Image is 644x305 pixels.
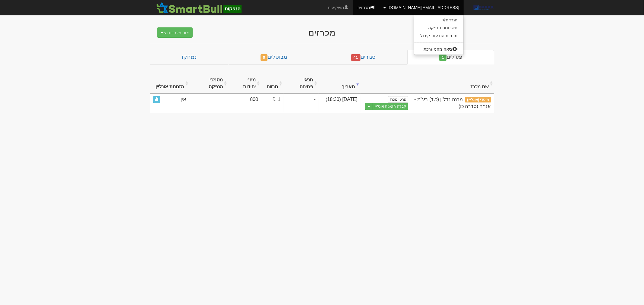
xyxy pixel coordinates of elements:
th: מרווח : activate to sort column ascending [261,74,284,94]
a: חשבונות הנפקה [414,24,463,32]
span: מבנה נדל"ן (כ.ד) בע"מ - אג״ח (סדרה כו) [414,97,491,109]
a: תבניות הודעות קיבול [414,32,463,39]
th: הזמנות אונליין : activate to sort column ascending [150,74,190,94]
a: סגורים [319,50,408,64]
td: 1 ₪ [261,93,284,113]
span: מוסדי (אונליין) [465,97,491,102]
a: קבלת הזמנות אונליין [373,103,408,110]
span: 1 [439,54,447,61]
a: מבוטלים [229,50,319,64]
a: נמחקו [150,50,229,64]
td: [DATE] (18:30) [319,93,360,113]
th: תאריך : activate to sort column ascending [319,74,360,94]
th: תנאי פתיחה : activate to sort column ascending [284,74,319,94]
div: מכרזים [204,27,440,37]
span: 0 [261,54,268,61]
button: צור מכרז חדש [157,27,193,38]
td: 800 [228,93,261,113]
th: מסמכי הנפקה : activate to sort column ascending [190,74,228,94]
td: - [284,93,319,113]
a: פעילים [407,50,494,64]
span: 41 [351,54,360,61]
a: יציאה מהמערכת [414,45,463,53]
li: הגדרות [414,17,463,24]
span: אין [181,96,187,103]
img: SmartBull Logo [155,2,243,14]
th: שם מכרז : activate to sort column ascending [411,74,494,94]
a: פרטי מכרז [388,96,408,103]
th: מינ׳ יחידות : activate to sort column ascending [228,74,261,94]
